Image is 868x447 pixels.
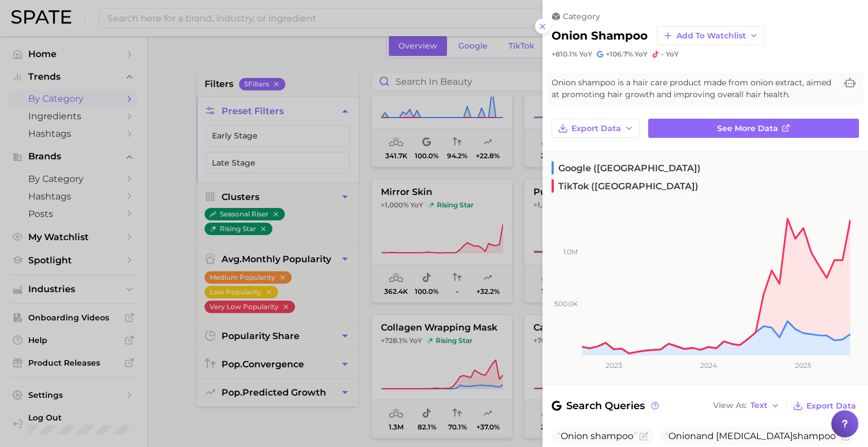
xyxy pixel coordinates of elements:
span: See more data [717,124,778,133]
span: +106.7% [606,50,633,58]
span: TikTok ([GEOGRAPHIC_DATA]) [552,179,698,193]
span: Search Queries [552,398,661,414]
a: See more data [648,119,859,138]
h2: onion shampoo [552,29,648,42]
span: YoY [635,50,648,59]
span: - [661,50,664,58]
span: Onion [669,431,696,441]
span: View As [713,402,747,409]
span: Add to Watchlist [676,31,746,41]
span: Onion shampoo is a hair care product made from onion extract, aimed at promoting hair growth and ... [552,77,836,101]
span: shampoo [793,431,836,441]
tspan: 2024 [700,361,717,370]
span: Google ([GEOGRAPHIC_DATA]) [552,161,701,175]
span: and [MEDICAL_DATA] [665,431,839,441]
button: Add to Watchlist [657,26,765,45]
button: Export Data [790,398,859,414]
span: Onion [561,431,588,441]
span: Text [750,402,767,409]
tspan: 2025 [795,361,811,370]
button: Export Data [552,119,640,138]
span: YoY [579,50,592,59]
button: View AsText [710,398,783,413]
tspan: 2023 [606,361,622,370]
span: Export Data [806,401,856,411]
span: YoY [666,50,679,59]
span: +810.1% [552,50,578,58]
span: shampoo [591,431,633,441]
span: category [563,11,600,21]
button: Flag as miscategorized or irrelevant [639,432,648,441]
span: Export Data [571,124,621,133]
